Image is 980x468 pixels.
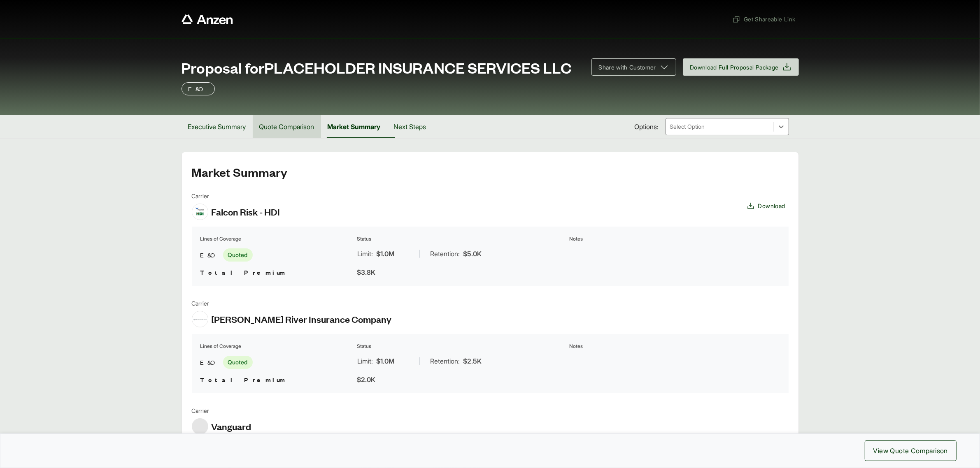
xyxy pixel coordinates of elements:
th: Notes [569,235,780,243]
button: Market Summary [321,115,387,138]
span: Carrier [192,192,280,200]
span: Get Shareable Link [732,15,795,23]
span: Total Premium [200,268,287,276]
th: Status [356,235,568,243]
span: $2.0K [357,375,375,384]
span: Retention: [430,356,460,366]
h2: Market Summary [192,165,789,178]
span: Proposal for PLACEHOLDER INSURANCE SERVICES LLC [182,59,572,76]
span: Options: [635,122,659,132]
button: Get Shareable Link [729,12,798,27]
img: James River Insurance Company [192,318,208,321]
span: E&O [200,357,220,367]
button: Download [743,198,789,213]
span: Limit: [357,249,373,259]
span: $3.8K [357,268,375,276]
span: $1.0M [376,356,394,366]
span: Download [758,202,785,210]
button: Executive Summary [182,115,253,138]
span: Carrier [192,406,251,415]
span: Limit: [357,356,373,366]
button: Quote Comparison [253,115,321,138]
span: Download Full Proposal Package [690,63,779,72]
p: E&O [189,84,208,94]
th: Status [356,342,568,350]
span: Total Premium [200,375,287,384]
button: Next Steps [387,115,433,138]
button: View Quote Comparison [865,440,957,461]
button: Download Full Proposal Package [683,58,799,76]
span: Quoted [223,248,253,262]
img: Falcon Risk - HDI [192,207,208,217]
span: Quoted [223,356,253,369]
span: [PERSON_NAME] River Insurance Company [212,313,392,325]
span: E&O [200,250,220,260]
span: Vanguard [212,420,251,433]
th: Notes [569,342,780,350]
span: | [419,357,421,365]
th: Lines of Coverage [200,342,355,350]
a: Anzen website [182,14,233,24]
span: View Quote Comparison [873,446,948,456]
th: Lines of Coverage [200,235,355,243]
button: Share with Customer [591,58,676,76]
span: $2.5K [463,356,482,366]
span: | [419,250,421,258]
span: Falcon Risk - HDI [212,206,280,218]
span: Share with Customer [598,63,656,72]
span: Retention: [430,249,460,259]
span: Carrier [192,299,392,308]
span: $5.0K [463,249,482,259]
span: $1.0M [376,249,394,259]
